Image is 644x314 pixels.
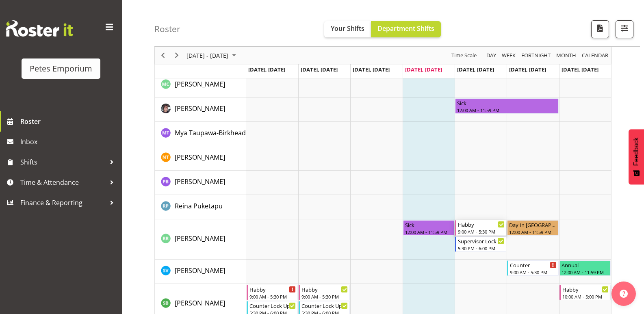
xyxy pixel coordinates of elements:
td: Reina Puketapu resource [155,195,246,219]
div: Sasha Vandervalk"s event - Annual Begin From Sunday, August 31, 2025 at 12:00:00 AM GMT+12:00 End... [559,260,611,276]
button: Next [171,50,182,61]
div: Day In [GEOGRAPHIC_DATA] [509,221,556,229]
button: Timeline Month [555,50,578,61]
div: 9:00 AM - 5:30 PM [510,269,556,275]
span: [PERSON_NAME] [175,80,225,89]
span: Shifts [20,156,106,168]
a: [PERSON_NAME] [175,234,225,243]
span: Department Shifts [377,24,434,33]
span: [PERSON_NAME] [175,177,225,186]
div: 12:00 AM - 11:59 PM [405,229,452,235]
span: [DATE] - [DATE] [186,50,229,61]
img: Rosterit website logo [6,20,73,37]
div: Stephanie Burdan"s event - Habby Begin From Tuesday, August 26, 2025 at 9:00:00 AM GMT+12:00 Ends... [299,285,350,300]
div: 5:30 PM - 6:00 PM [458,245,504,251]
span: Mya Taupawa-Birkhead [175,128,246,137]
span: [PERSON_NAME] [175,299,225,308]
a: [PERSON_NAME] [175,298,225,308]
div: Annual [562,261,609,269]
div: 9:00 AM - 5:30 PM [458,228,505,235]
span: [DATE], [DATE] [301,66,338,73]
button: Time Scale [450,50,478,61]
a: [PERSON_NAME] [175,104,225,113]
div: Sick [405,221,452,229]
div: Sick [457,99,557,107]
div: Habby [562,285,609,293]
div: 9:00 AM - 5:30 PM [301,293,348,300]
div: Ruth Robertson-Taylor"s event - Habby Begin From Friday, August 29, 2025 at 9:00:00 AM GMT+12:00 ... [455,220,506,236]
span: Finance & Reporting [20,197,106,209]
div: Habby [249,285,296,293]
span: Inbox [20,136,118,148]
span: [DATE], [DATE] [405,66,442,73]
img: help-xxl-2.png [620,290,628,298]
a: Mya Taupawa-Birkhead [175,128,246,138]
span: [DATE], [DATE] [457,66,494,73]
span: Time Scale [451,50,477,61]
div: Stephanie Burdan"s event - Habby Begin From Monday, August 25, 2025 at 9:00:00 AM GMT+12:00 Ends ... [247,285,298,300]
div: Stephanie Burdan"s event - Habby Begin From Sunday, August 31, 2025 at 10:00:00 AM GMT+12:00 Ends... [559,285,611,300]
span: [PERSON_NAME] [175,266,225,275]
div: 12:00 AM - 11:59 PM [509,229,556,235]
a: [PERSON_NAME] [175,266,225,275]
a: [PERSON_NAME] [175,177,225,186]
a: [PERSON_NAME] [175,152,225,162]
div: 12:00 AM - 11:59 PM [457,107,557,113]
span: [PERSON_NAME] [175,153,225,162]
div: 9:00 AM - 5:30 PM [249,293,296,300]
div: 10:00 AM - 5:00 PM [562,293,609,300]
td: Ruth Robertson-Taylor resource [155,219,246,260]
button: Month [581,50,610,61]
span: Feedback [633,137,640,166]
td: Sasha Vandervalk resource [155,260,246,284]
span: Month [555,50,577,61]
button: Download a PDF of the roster according to the set date range. [591,20,609,38]
button: Your Shifts [324,21,371,37]
a: Reina Puketapu [175,201,223,211]
button: Timeline Week [501,50,517,61]
button: Filter Shifts [616,20,633,38]
div: Sasha Vandervalk"s event - Counter Begin From Saturday, August 30, 2025 at 9:00:00 AM GMT+12:00 E... [507,260,558,276]
div: Counter Lock Up [301,301,348,310]
span: Time & Attendance [20,176,106,188]
div: Previous [156,47,170,64]
span: [PERSON_NAME] [175,104,225,113]
button: Feedback - Show survey [629,129,644,184]
div: Petes Emporium [30,63,92,75]
span: calendar [581,50,609,61]
div: 12:00 AM - 11:59 PM [562,269,609,275]
button: Timeline Day [485,50,498,61]
span: Your Shifts [331,24,364,33]
div: Supervisor Lock Up [458,237,504,245]
span: Roster [20,115,118,128]
span: [PERSON_NAME] [175,234,225,243]
div: Habby [458,220,505,228]
div: Ruth Robertson-Taylor"s event - Day In Lieu Begin From Saturday, August 30, 2025 at 12:00:00 AM G... [507,220,558,236]
div: Ruth Robertson-Taylor"s event - Supervisor Lock Up Begin From Friday, August 29, 2025 at 5:30:00 ... [455,236,506,252]
button: Fortnight [520,50,552,61]
td: Mya Taupawa-Birkhead resource [155,122,246,146]
div: Next [170,47,184,64]
td: Melissa Cowen resource [155,73,246,97]
button: Previous [158,50,169,61]
div: Ruth Robertson-Taylor"s event - Sick Begin From Thursday, August 28, 2025 at 12:00:00 AM GMT+12:0... [403,220,454,236]
a: [PERSON_NAME] [175,79,225,89]
span: [DATE], [DATE] [353,66,390,73]
span: [DATE], [DATE] [248,66,285,73]
span: [DATE], [DATE] [562,66,598,73]
span: Reina Puketapu [175,201,223,210]
td: Nicole Thomson resource [155,146,246,171]
div: Michelle Whale"s event - Sick Begin From Friday, August 29, 2025 at 12:00:00 AM GMT+12:00 Ends At... [455,98,559,114]
button: August 25 - 31, 2025 [185,50,240,61]
span: Week [501,50,516,61]
span: [DATE], [DATE] [509,66,546,73]
div: Habby [301,285,348,293]
span: Fortnight [520,50,551,61]
button: Department Shifts [371,21,441,37]
td: Michelle Whale resource [155,97,246,122]
div: Counter Lock Up [249,301,296,310]
div: Counter [510,261,556,269]
td: Peter Bunn resource [155,171,246,195]
span: Day [486,50,497,61]
h4: Roster [154,24,180,34]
